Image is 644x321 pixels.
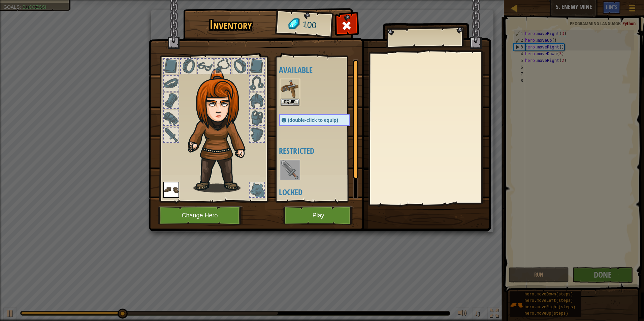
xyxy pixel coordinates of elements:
[185,69,257,192] img: hair_f2.png
[283,206,354,225] button: Play
[281,99,299,106] button: Equip
[302,19,317,32] span: 100
[288,117,338,123] span: (double-click to equip)
[279,188,363,197] h4: Locked
[163,182,179,198] img: portrait.png
[188,18,274,32] h1: Inventory
[279,66,363,74] h4: Available
[158,206,244,225] button: Change Hero
[281,79,299,98] img: portrait.png
[281,160,299,179] img: portrait.png
[279,146,363,155] h4: Restricted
